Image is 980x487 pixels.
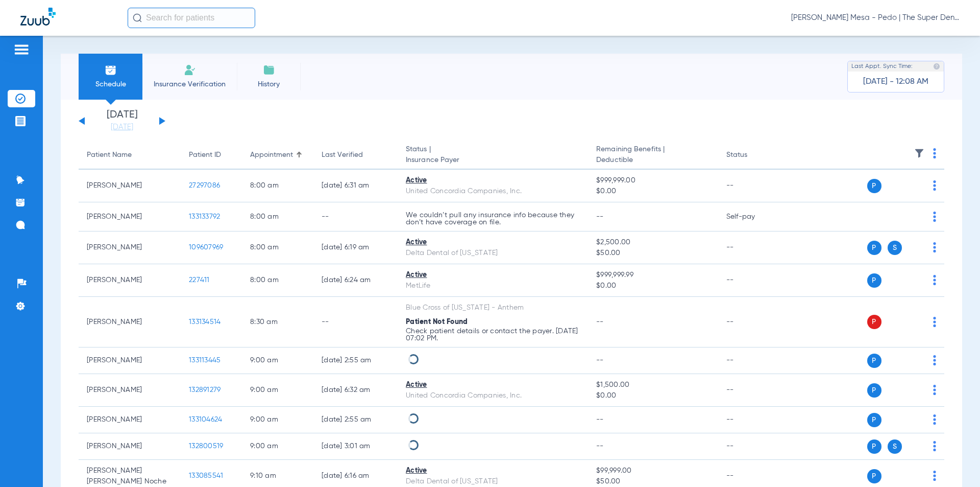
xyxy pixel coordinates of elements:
[596,281,709,291] span: $0.00
[914,148,924,158] img: filter.svg
[79,297,181,347] td: [PERSON_NAME]
[91,122,153,132] a: [DATE]
[322,150,389,160] div: Last Verified
[242,264,313,297] td: 8:00 AM
[596,318,604,326] span: --
[313,264,398,297] td: [DATE] 6:24 AM
[406,303,580,313] div: Blue Cross of [US_STATE] - Anthem
[242,347,313,374] td: 9:00 AM
[867,179,881,193] span: P
[189,416,222,423] span: 133104624
[718,202,787,231] td: Self-pay
[79,347,181,374] td: [PERSON_NAME]
[588,141,718,170] th: Remaining Benefits |
[133,13,142,22] img: Search Icon
[242,297,313,347] td: 8:30 AM
[406,466,580,476] div: Active
[888,439,902,454] span: S
[867,469,881,483] span: P
[20,8,56,26] img: Zuub Logo
[313,202,398,231] td: --
[189,213,220,220] span: 133133792
[718,231,787,264] td: --
[596,416,604,423] span: --
[398,141,588,170] th: Status |
[596,270,709,281] span: $999,999.99
[406,380,580,390] div: Active
[406,212,580,226] p: We couldn’t pull any insurance info because they don’t have coverage on file.
[596,357,604,364] span: --
[313,433,398,460] td: [DATE] 3:01 AM
[933,212,936,222] img: group-dot-blue.svg
[933,317,936,327] img: group-dot-blue.svg
[867,383,881,398] span: P
[189,443,223,450] span: 132800519
[718,264,787,297] td: --
[406,390,580,401] div: United Concordia Companies, Inc.
[718,374,787,407] td: --
[933,63,940,70] img: last sync help info
[313,407,398,433] td: [DATE] 2:55 AM
[79,433,181,460] td: [PERSON_NAME]
[718,347,787,374] td: --
[867,354,881,368] span: P
[596,186,709,197] span: $0.00
[242,407,313,433] td: 9:00 AM
[189,276,210,284] span: 227411
[189,472,223,479] span: 133085541
[250,150,293,160] div: Appointment
[242,433,313,460] td: 9:00 AM
[244,79,293,89] span: History
[313,347,398,374] td: [DATE] 2:55 AM
[242,170,313,202] td: 8:00 AM
[406,155,580,166] span: Insurance Payer
[79,407,181,433] td: [PERSON_NAME]
[79,374,181,407] td: [PERSON_NAME]
[596,466,709,476] span: $99,999.00
[79,202,181,231] td: [PERSON_NAME]
[105,64,117,76] img: Schedule
[189,386,220,393] span: 132891279
[929,438,980,487] iframe: Chat Widget
[867,439,881,454] span: P
[933,355,936,365] img: group-dot-blue.svg
[406,248,580,259] div: Delta Dental of [US_STATE]
[406,281,580,291] div: MetLife
[933,180,936,191] img: group-dot-blue.svg
[189,182,220,189] span: 27297086
[313,231,398,264] td: [DATE] 6:19 AM
[888,241,902,255] span: S
[596,213,604,220] span: --
[189,357,220,364] span: 133113445
[250,150,305,160] div: Appointment
[718,297,787,347] td: --
[851,61,913,72] span: Last Appt. Sync Time:
[596,476,709,487] span: $50.00
[242,231,313,264] td: 8:00 AM
[933,385,936,395] img: group-dot-blue.svg
[242,374,313,407] td: 9:00 AM
[406,270,580,281] div: Active
[184,64,196,76] img: Manual Insurance Verification
[596,237,709,248] span: $2,500.00
[189,244,223,251] span: 109607969
[596,380,709,390] span: $1,500.00
[91,110,153,132] li: [DATE]
[313,297,398,347] td: --
[791,13,960,23] span: [PERSON_NAME] Mesa - Pedo | The Super Dentists
[933,275,936,285] img: group-dot-blue.svg
[79,264,181,297] td: [PERSON_NAME]
[13,43,30,56] img: hamburger-icon
[263,64,275,76] img: History
[596,248,709,259] span: $50.00
[150,79,229,89] span: Insurance Verification
[79,231,181,264] td: [PERSON_NAME]
[242,202,313,231] td: 8:00 AM
[596,155,709,166] span: Deductible
[596,390,709,401] span: $0.00
[933,148,936,158] img: group-dot-blue.svg
[313,170,398,202] td: [DATE] 6:31 AM
[406,186,580,197] div: United Concordia Companies, Inc.
[596,443,604,450] span: --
